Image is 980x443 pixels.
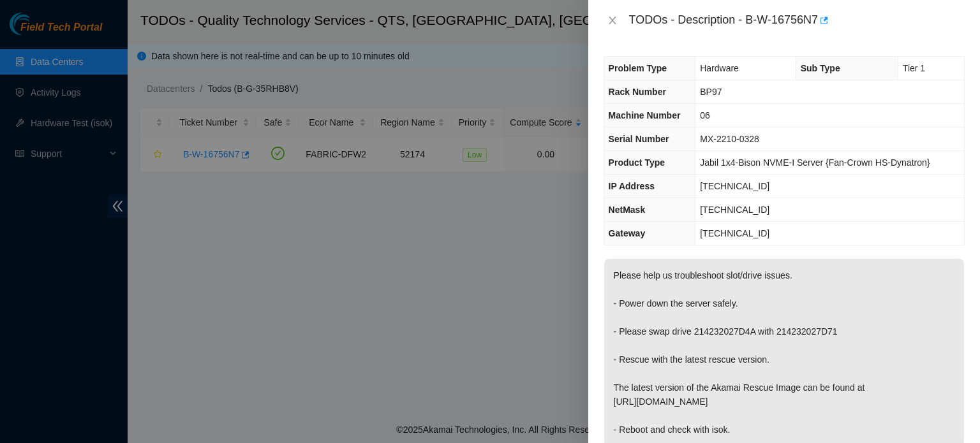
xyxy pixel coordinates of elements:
span: 06 [700,110,710,120]
span: Sub Type [801,63,840,73]
span: Jabil 1x4-Bison NVME-I Server {Fan-Crown HS-Dynatron} [700,157,930,168]
span: Product Type [609,157,665,168]
div: TODOs - Description - B-W-16756N7 [629,10,965,31]
span: Rack Number [609,87,666,97]
span: Serial Number [609,134,669,144]
span: Gateway [609,228,646,238]
span: Hardware [700,63,739,73]
span: NetMask [609,205,646,215]
span: IP Address [609,181,655,191]
span: close [607,15,618,25]
button: Close [604,15,621,27]
span: [TECHNICAL_ID] [700,181,769,191]
span: Tier 1 [903,63,925,73]
span: BP97 [700,87,722,97]
span: Problem Type [609,63,667,73]
span: [TECHNICAL_ID] [700,205,769,215]
span: [TECHNICAL_ID] [700,228,769,238]
span: MX-2210-0328 [700,134,759,144]
span: Machine Number [609,110,681,120]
